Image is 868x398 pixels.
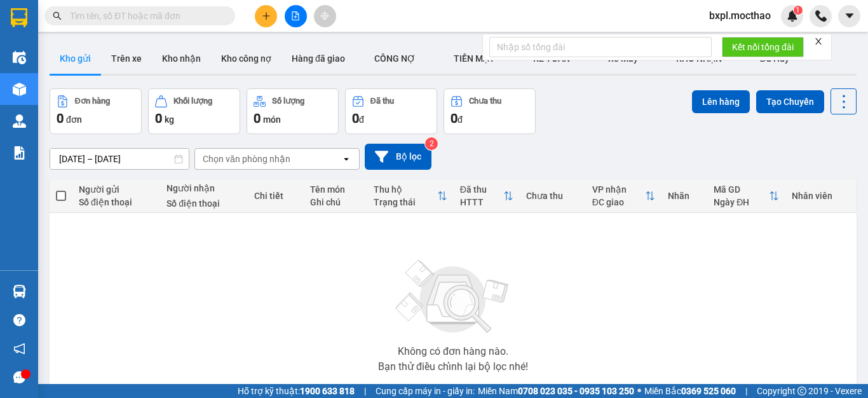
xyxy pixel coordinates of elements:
[165,114,174,125] span: kg
[155,111,162,126] span: 0
[101,43,152,74] button: Trên xe
[148,88,240,134] button: Khối lượng0kg
[681,386,736,396] strong: 0369 525 060
[451,111,458,126] span: 0
[814,37,823,46] span: close
[794,6,803,15] sup: 1
[478,384,634,398] span: Miền Nam
[458,114,463,125] span: đ
[376,384,475,398] span: Cung cấp máy in - giấy in:
[211,43,281,74] button: Kho công nợ
[714,184,769,195] div: Mã GD
[398,347,508,357] div: Không có đơn hàng nào.
[345,88,437,134] button: Đã thu0đ
[796,6,800,15] span: 1
[79,197,154,207] div: Số điện thoại
[454,179,520,213] th: Toggle SortBy
[518,386,634,396] strong: 0708 023 035 - 0935 103 250
[13,343,25,355] span: notification
[378,362,528,372] div: Bạn thử điều chỉnh lại bộ lọc nhé!
[50,149,189,169] input: Select a date range.
[79,184,154,195] div: Người gửi
[732,40,794,54] span: Kết nối tổng đài
[314,5,336,27] button: aim
[364,384,366,398] span: |
[13,146,26,160] img: solution-icon
[50,43,101,74] button: Kho gửi
[53,11,62,20] span: search
[247,88,339,134] button: Số lượng0món
[707,179,785,213] th: Toggle SortBy
[11,8,27,27] img: logo-vxr
[13,371,25,383] span: message
[374,184,437,195] div: Thu hộ
[745,384,747,398] span: |
[75,97,110,106] div: Đơn hàng
[70,9,220,23] input: Tìm tên, số ĐT hoặc mã đơn
[300,386,355,396] strong: 1900 633 818
[262,11,271,20] span: plus
[460,197,503,207] div: HTTT
[692,90,750,113] button: Lên hàng
[310,197,361,207] div: Ghi chú
[13,51,26,64] img: warehouse-icon
[255,5,277,27] button: plus
[254,111,261,126] span: 0
[359,114,364,125] span: đ
[320,11,329,20] span: aim
[370,97,394,106] div: Đã thu
[815,10,827,22] img: phone-icon
[668,191,701,201] div: Nhãn
[166,198,241,209] div: Số điện thoại
[66,114,82,125] span: đơn
[586,179,662,213] th: Toggle SortBy
[374,197,437,207] div: Trạng thái
[13,285,26,298] img: warehouse-icon
[425,137,438,150] sup: 2
[714,197,769,207] div: Ngày ĐH
[637,388,641,394] span: ⚪️
[173,97,212,106] div: Khối lượng
[281,43,355,74] button: Hàng đã giao
[352,111,359,126] span: 0
[792,191,850,201] div: Nhân viên
[454,53,495,64] span: TIỀN MẶT
[526,191,580,201] div: Chưa thu
[152,43,211,74] button: Kho nhận
[50,88,142,134] button: Đơn hàng0đơn
[166,183,241,193] div: Người nhận
[285,5,307,27] button: file-add
[13,114,26,128] img: warehouse-icon
[489,37,712,57] input: Nhập số tổng đài
[367,179,454,213] th: Toggle SortBy
[469,97,501,106] div: Chưa thu
[310,184,361,195] div: Tên món
[838,5,860,27] button: caret-down
[203,153,290,165] div: Chọn văn phòng nhận
[254,191,297,201] div: Chi tiết
[13,314,25,326] span: question-circle
[797,387,806,395] span: copyright
[374,53,416,64] span: CÔNG NỢ
[699,8,781,24] span: bxpl.mocthao
[787,10,798,22] img: icon-new-feature
[722,37,804,57] button: Kết nối tổng đài
[644,384,736,398] span: Miền Bắc
[844,10,855,22] span: caret-down
[444,88,536,134] button: Chưa thu0đ
[756,90,824,113] button: Tạo Chuyến
[291,11,300,20] span: file-add
[341,154,351,164] svg: open
[238,384,355,398] span: Hỗ trợ kỹ thuật:
[57,111,64,126] span: 0
[592,197,646,207] div: ĐC giao
[272,97,304,106] div: Số lượng
[592,184,646,195] div: VP nhận
[13,83,26,96] img: warehouse-icon
[263,114,281,125] span: món
[365,144,431,170] button: Bộ lọc
[390,252,517,341] img: svg+xml;base64,PHN2ZyBjbGFzcz0ibGlzdC1wbHVnX19zdmciIHhtbG5zPSJodHRwOi8vd3d3LnczLm9yZy8yMDAwL3N2Zy...
[460,184,503,195] div: Đã thu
